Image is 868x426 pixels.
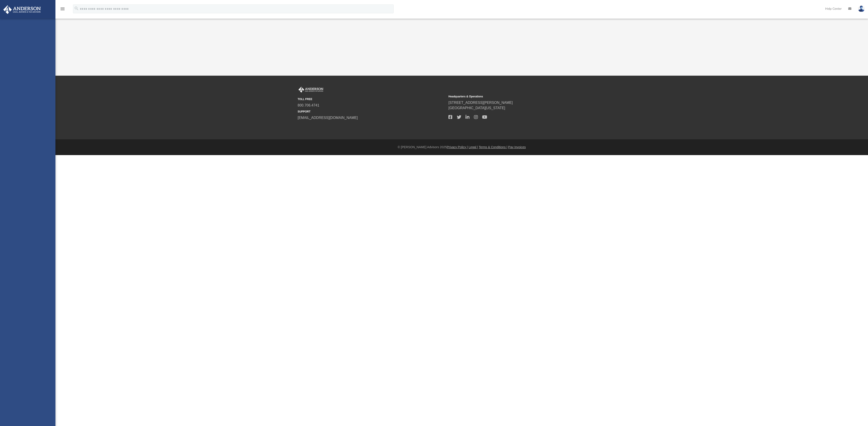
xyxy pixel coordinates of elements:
[448,101,513,105] a: [STREET_ADDRESS][PERSON_NAME]
[858,6,865,12] img: User Pic
[298,97,445,101] small: TOLL FREE
[448,95,596,99] small: Headquarters & Operations
[298,87,324,93] img: Anderson Advisors Platinum Portal
[298,116,358,120] a: [EMAIL_ADDRESS][DOMAIN_NAME]
[55,145,868,150] div: © [PERSON_NAME] Advisors 2025
[298,110,445,114] small: SUPPORT
[60,8,65,12] a: menu
[2,5,42,14] img: Anderson Advisors Platinum Portal
[447,145,468,149] a: Privacy Policy |
[448,106,505,110] a: [GEOGRAPHIC_DATA][US_STATE]
[508,145,526,149] a: Pay Invoices
[74,6,79,11] i: search
[469,145,478,149] a: Legal |
[479,145,507,149] a: Terms & Conditions |
[298,103,319,107] a: 800.706.4741
[60,6,65,12] i: menu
